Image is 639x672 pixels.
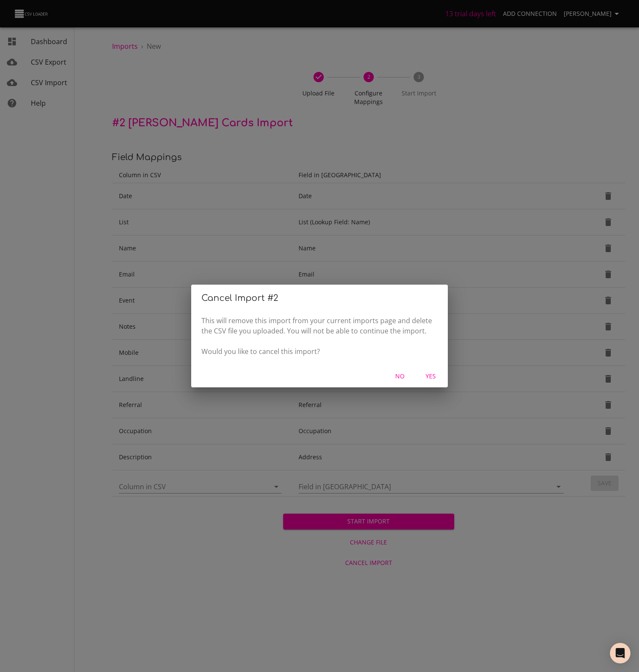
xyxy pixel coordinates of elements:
[610,643,630,663] div: Open Intercom Messenger
[201,315,438,357] p: This will remove this import from your current imports page and delete the CSV file you uploaded....
[201,291,438,305] h2: Cancel Import # 2
[386,369,414,384] button: No
[420,371,441,382] span: Yes
[417,369,444,384] button: Yes
[390,371,410,382] span: No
